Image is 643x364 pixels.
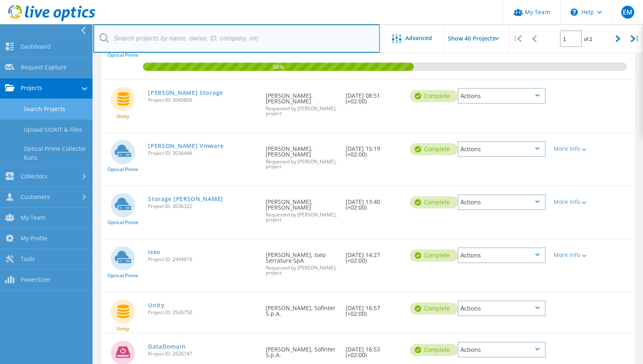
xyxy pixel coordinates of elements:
a: [PERSON_NAME] Vmware [148,143,224,149]
div: Actions [458,300,546,316]
div: Actions [458,247,546,263]
svg: \n [570,9,578,16]
div: [PERSON_NAME], [PERSON_NAME] [261,80,341,124]
span: Unity [116,114,129,119]
span: Project ID: 2926750 [148,310,257,315]
span: Optical Prime [108,273,138,278]
span: Project ID: 3036446 [148,151,257,156]
a: Iseo [148,249,161,255]
div: [DATE] 08:51 (+02:00) [342,80,406,112]
div: [DATE] 15:19 (+02:00) [342,133,406,165]
div: Complete [410,143,458,155]
a: DataDomain [148,344,185,349]
span: Requested by [PERSON_NAME], project [265,106,337,116]
div: [PERSON_NAME], [PERSON_NAME] [261,133,341,177]
a: [PERSON_NAME] Storage [148,90,223,96]
span: Unity [116,326,129,331]
span: Project ID: 2944616 [148,257,257,262]
span: Advanced [405,35,432,41]
a: Live Optics Dashboard [8,17,95,23]
span: Optical Prime [108,53,138,58]
div: More Info [554,252,588,258]
div: | [626,24,643,53]
span: Optical Prime [108,167,138,172]
div: Complete [410,302,458,315]
span: Requested by [PERSON_NAME], project [265,159,337,169]
div: Complete [410,90,458,102]
span: Optical Prime [108,220,138,225]
div: Actions [458,194,546,210]
div: [PERSON_NAME], Sofinter S.p.A. [261,292,341,325]
div: Complete [410,249,458,261]
a: Storage [PERSON_NAME] [148,196,223,202]
span: Requested by [PERSON_NAME], project [265,266,337,275]
div: | [509,24,526,53]
input: Search projects by name, owner, ID, company, etc [93,24,380,53]
span: Project ID: 3036322 [148,204,257,209]
div: Actions [458,88,546,104]
div: Actions [458,141,546,157]
span: Project ID: 3049856 [148,98,257,103]
span: of 2 [584,36,592,43]
div: [DATE] 16:57 (+02:00) [342,292,406,325]
div: Complete [410,344,458,356]
div: [PERSON_NAME], [PERSON_NAME] [261,186,341,230]
a: Unity [148,302,165,308]
div: [DATE] 13:40 (+02:00) [342,186,406,218]
span: Project ID: 2926747 [148,351,257,356]
div: Complete [410,196,458,208]
span: 56% [143,62,414,70]
div: More Info [554,146,588,152]
div: Actions [458,342,546,358]
span: EM [622,9,632,15]
span: Requested by [PERSON_NAME], project [265,212,337,222]
div: [DATE] 14:27 (+02:00) [342,239,406,272]
div: More Info [554,199,588,205]
div: [PERSON_NAME], Iseo Serrature SpA [261,239,341,283]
